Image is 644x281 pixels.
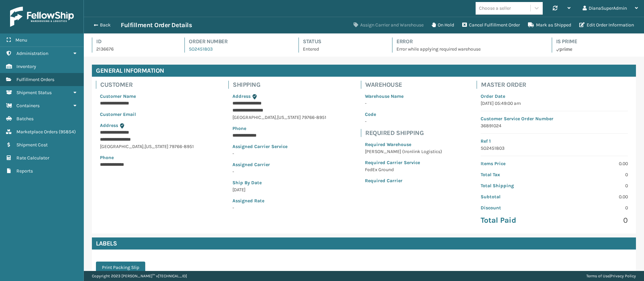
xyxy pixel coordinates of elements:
i: On Hold [432,22,436,27]
button: Edit Order Information [575,18,638,32]
p: [PERSON_NAME] (Ironlink Logistics) [365,148,442,155]
p: 0 [558,182,628,189]
span: Reports [16,168,33,174]
h4: General Information [92,65,636,77]
p: Customer Service Order Number [481,115,628,122]
p: - [365,118,442,125]
i: Cancel Fulfillment Order [462,22,467,27]
span: Menu [15,37,27,43]
p: Discount [481,204,550,211]
p: Error while applying required warehouse [396,46,539,53]
p: 0 [558,204,628,211]
i: Assign Carrier and Warehouse [354,22,358,27]
p: Total Shipping [481,182,550,189]
p: 36891024 [481,122,628,129]
span: Address [232,93,251,99]
p: - [232,168,326,175]
span: [US_STATE] [145,144,168,149]
h3: Fulfillment Order Details [121,21,192,29]
h4: Customer [100,81,198,89]
p: Subtotal [481,193,550,200]
p: 0.00 [558,160,628,167]
p: Entered [303,46,380,53]
p: Customer Email [100,111,194,118]
span: Shipment Status [16,90,52,95]
span: 79766-8951 [302,115,326,120]
p: Phone [100,154,194,161]
p: 0 [558,171,628,178]
h4: Warehouse [365,81,446,89]
span: , [276,115,277,120]
span: Shipment Cost [16,142,48,148]
span: 79766-8951 [169,144,194,149]
p: Warehouse Name [365,93,442,100]
span: , [144,144,145,149]
img: logo [10,7,74,27]
h4: Order Number [189,38,286,46]
h4: Error [396,38,539,46]
span: [US_STATE] [277,115,301,120]
div: | [586,271,636,281]
h4: Master Order [481,81,632,89]
p: Order Date [481,93,628,100]
span: Batches [16,116,34,122]
span: Fulfillment Orders [16,77,54,82]
span: ( 95854 ) [59,129,76,135]
p: Total Tax [481,171,550,178]
p: [DATE] 05:49:00 am [481,100,628,107]
h4: Shipping [233,81,330,89]
p: Required Warehouse [365,141,442,148]
p: - [232,204,326,211]
p: Assigned Carrier [232,161,326,168]
p: Total Paid [481,215,550,225]
span: Rate Calculator [16,155,49,161]
a: Terms of Use [586,274,609,278]
p: Required Carrier Service [365,159,442,166]
h4: Id [96,38,172,46]
p: Copyright 2023 [PERSON_NAME]™ v [TECHNICAL_ID] [92,271,187,281]
p: Code [365,111,442,118]
p: Assigned Rate [232,197,326,204]
p: Items Price [481,160,550,167]
h4: Labels [92,237,636,250]
i: Edit [579,22,585,27]
span: Containers [16,103,40,109]
span: [GEOGRAPHIC_DATA] [100,144,144,149]
button: Cancel Fulfillment Order [458,18,524,32]
p: 2136676 [96,46,172,53]
p: Ship By Date [232,179,326,186]
button: Print Packing Slip [96,262,145,274]
p: Customer Name [100,93,194,100]
p: Phone [232,125,326,132]
p: 0.00 [558,193,628,200]
button: Mark as Shipped [524,18,575,32]
span: Administration [16,51,48,56]
h4: Status [303,38,380,46]
span: Address [100,123,118,128]
p: Required Carrier [365,177,442,184]
a: SO2451803 [189,46,213,52]
button: On Hold [428,18,458,32]
p: SO2451803 [481,145,628,152]
span: Inventory [16,64,36,69]
p: [DATE] [232,186,326,193]
button: Assign Carrier and Warehouse [350,18,428,32]
div: Choose a seller [479,5,511,12]
p: 0 [558,215,628,225]
p: - [232,150,326,157]
button: Back [90,22,121,28]
h4: Required Shipping [365,129,446,137]
h4: Is Prime [556,38,636,46]
a: Privacy Policy [610,274,636,278]
i: Mark as Shipped [528,22,534,27]
span: Marketplace Orders [16,129,58,135]
p: - [365,100,442,107]
p: Ref 1 [481,138,628,145]
span: [GEOGRAPHIC_DATA] [232,115,276,120]
p: Assigned Carrier Service [232,143,326,150]
p: FedEx Ground [365,166,442,173]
